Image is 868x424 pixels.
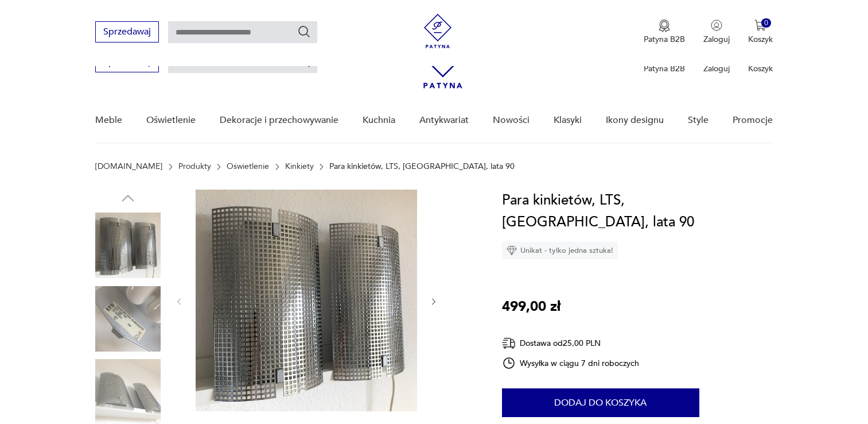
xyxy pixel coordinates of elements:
a: Produkty [178,162,211,171]
a: Oświetlenie [227,162,269,171]
img: Ikona diamentu [507,245,517,256]
a: Oświetlenie [146,98,196,142]
p: Koszyk [748,34,773,45]
div: Unikat - tylko jedna sztuka! [502,242,618,259]
p: Zaloguj [703,34,730,45]
a: Nowości [493,98,530,142]
a: Style [688,98,709,142]
img: Zdjęcie produktu Para kinkietów, LTS, Niemcy, lata 90 [95,213,161,278]
img: Ikona koszyka [754,20,766,31]
a: Antykwariat [419,98,469,142]
button: Patyna B2B [644,20,685,45]
a: Ikona medaluPatyna B2B [644,20,685,45]
button: Dodaj do koszyka [502,388,699,417]
p: Patyna B2B [644,34,685,45]
a: Klasyki [554,98,582,142]
img: Zdjęcie produktu Para kinkietów, LTS, Niemcy, lata 90 [95,286,161,352]
img: Patyna - sklep z meblami i dekoracjami vintage [421,14,455,48]
img: Ikonka użytkownika [711,20,722,31]
img: Ikona medalu [659,20,670,32]
p: Koszyk [748,63,773,74]
p: Patyna B2B [644,63,685,74]
a: Meble [95,98,122,142]
a: Kuchnia [363,98,395,142]
img: Zdjęcie produktu Para kinkietów, LTS, Niemcy, lata 90 [196,190,417,411]
div: Wysyłka w ciągu 7 dni roboczych [502,356,640,370]
a: Kinkiety [285,162,314,171]
p: 499,00 zł [502,296,560,318]
div: Dostawa od 25,00 PLN [502,336,640,350]
p: Para kinkietów, LTS, [GEOGRAPHIC_DATA], lata 90 [329,162,515,171]
button: 0Koszyk [748,20,773,45]
div: 0 [761,18,771,28]
a: Sprzedawaj [95,59,159,67]
button: Szukaj [297,25,311,38]
button: Sprzedawaj [95,21,159,43]
a: Dekoracje i przechowywanie [220,98,338,142]
a: Ikony designu [606,98,664,142]
a: Sprzedawaj [95,29,159,37]
h1: Para kinkietów, LTS, [GEOGRAPHIC_DATA], lata 90 [502,190,773,233]
a: [DOMAIN_NAME] [95,162,162,171]
p: Zaloguj [703,63,730,74]
button: Zaloguj [703,20,730,45]
a: Promocje [733,98,773,142]
img: Ikona dostawy [502,336,516,350]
